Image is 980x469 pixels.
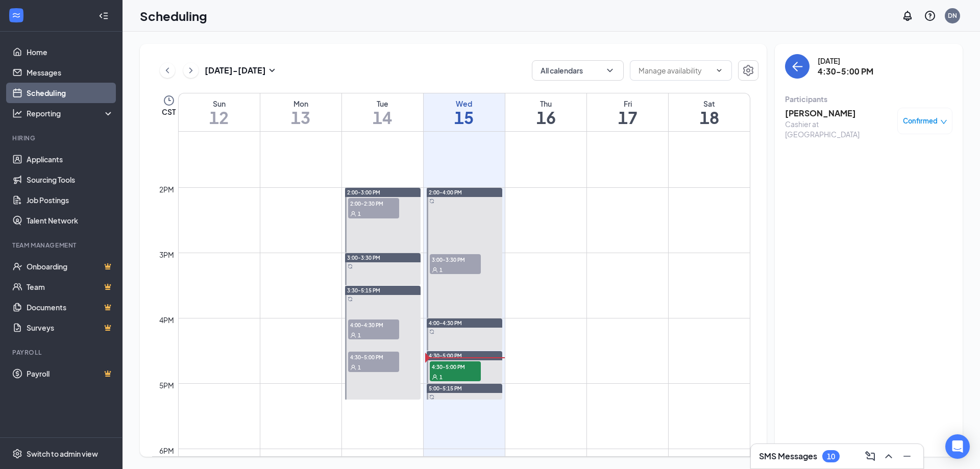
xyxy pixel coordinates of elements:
span: 1 [439,374,443,381]
h1: 18 [669,109,750,126]
span: 4:00-4:30 PM [429,319,462,327]
span: 2:00-4:00 PM [429,189,462,196]
svg: Collapse [99,11,109,21]
span: 3:00-3:30 PM [347,254,380,261]
div: Mon [260,98,341,109]
svg: ArrowLeft [791,60,803,72]
a: Messages [27,62,114,83]
button: ChevronRight [183,63,199,78]
div: Open Intercom Messenger [945,434,970,459]
button: Minimize [899,448,915,464]
svg: WorkstreamLogo [11,10,21,20]
span: 1 [358,210,361,217]
span: 2:00-2:30 PM [348,198,399,208]
a: October 15, 2025 [424,93,505,131]
h3: [DATE] - [DATE] [205,65,266,76]
span: 5:00-5:15 PM [429,385,462,392]
svg: Clock [163,94,175,107]
svg: ComposeMessage [864,450,876,462]
button: ComposeMessage [862,448,878,464]
a: SurveysCrown [27,317,114,338]
svg: Sync [429,199,434,204]
div: Participants [785,94,952,104]
span: 4:00-4:30 PM [348,319,399,330]
svg: User [350,364,356,371]
h1: 16 [505,109,586,126]
a: TeamCrown [27,277,114,297]
span: 1 [439,266,443,274]
a: October 12, 2025 [179,93,260,131]
a: PayrollCrown [27,363,114,384]
h3: 4:30-5:00 PM [818,66,873,77]
div: [DATE] [818,56,873,66]
h1: Scheduling [140,7,207,24]
div: Sun [179,98,260,109]
svg: User [432,267,438,273]
button: back-button [785,54,810,79]
svg: Notifications [901,10,914,22]
a: Job Postings [27,190,114,210]
span: 1 [358,332,361,339]
a: Talent Network [27,210,114,231]
svg: Sync [348,297,353,302]
div: 6pm [157,445,176,456]
svg: SmallChevronDown [266,64,278,77]
a: Sourcing Tools [27,169,114,190]
div: Cashier at [GEOGRAPHIC_DATA] [785,119,892,139]
a: October 13, 2025 [260,93,341,131]
svg: Settings [742,64,754,77]
h3: [PERSON_NAME] [785,108,892,119]
svg: ChevronRight [186,64,196,77]
span: 3:30-5:15 PM [347,287,380,294]
span: 4:30-5:00 PM [429,352,462,359]
a: OnboardingCrown [27,256,114,277]
a: Applicants [27,149,114,169]
h1: 17 [587,109,668,126]
svg: QuestionInfo [924,10,936,22]
svg: Sync [348,264,353,269]
div: Sat [669,98,750,109]
div: Switch to admin view [27,449,98,459]
span: 3:00-3:30 PM [430,254,481,264]
svg: Sync [429,394,434,400]
button: ChevronUp [880,448,897,464]
div: Reporting [27,108,114,118]
span: 4:30-5:00 PM [430,361,481,372]
span: down [940,118,947,126]
span: CST [162,107,176,117]
div: DN [948,11,957,20]
h1: 13 [260,109,341,126]
button: All calendarsChevronDown [532,60,624,81]
svg: User [350,211,356,217]
a: October 14, 2025 [342,93,423,131]
a: October 18, 2025 [669,93,750,131]
div: Payroll [12,348,112,357]
svg: ChevronUp [883,450,895,462]
h3: SMS Messages [759,451,817,462]
svg: ChevronDown [605,65,615,76]
h1: 15 [424,109,505,126]
a: DocumentsCrown [27,297,114,317]
div: 4pm [157,314,176,326]
div: Wed [424,98,505,109]
svg: Sync [429,329,434,334]
span: 1 [358,364,361,371]
h1: 12 [179,109,260,126]
div: Team Management [12,241,112,250]
h1: 14 [342,109,423,126]
svg: Settings [12,449,22,459]
span: Confirmed [903,116,938,126]
span: 4:30-5:00 PM [348,352,399,362]
div: 2pm [157,184,176,195]
svg: User [432,374,438,380]
input: Manage availability [639,65,711,76]
div: Thu [505,98,586,109]
div: 3pm [157,249,176,260]
div: 5pm [157,380,176,391]
span: 2:00-3:00 PM [347,189,380,196]
a: Scheduling [27,83,114,103]
button: Settings [738,60,758,81]
a: October 16, 2025 [505,93,586,131]
div: Tue [342,98,423,109]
